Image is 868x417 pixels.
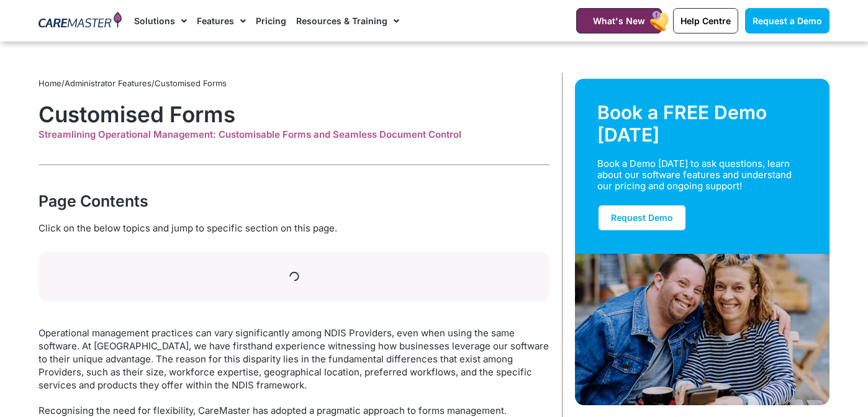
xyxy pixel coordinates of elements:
[38,222,549,235] div: Click on the below topics and jump to specific section on this page.
[38,101,549,127] h1: Customised Forms
[38,12,122,30] img: CareMaster Logo
[753,16,822,26] span: Request a Demo
[597,204,687,231] a: Request Demo
[575,254,830,405] img: Support Worker and NDIS Participant out for a coffee.
[38,129,549,140] div: Streamlining Operational Management: Customisable Forms and Seamless Document Control
[38,78,227,88] span: / /
[38,78,61,88] a: Home
[155,78,227,88] span: Customised Forms
[597,158,792,192] div: Book a Demo [DATE] to ask questions, learn about our software features and understand our pricing...
[611,212,673,223] span: Request Demo
[673,8,738,34] a: Help Centre
[745,8,830,34] a: Request a Demo
[680,16,731,26] span: Help Centre
[65,78,151,88] a: Administrator Features
[593,16,645,26] span: What's New
[38,326,549,392] p: Operational management practices can vary significantly among NDIS Providers, even when using the...
[597,101,807,146] div: Book a FREE Demo [DATE]
[38,190,549,212] div: Page Contents
[576,8,662,34] a: What's New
